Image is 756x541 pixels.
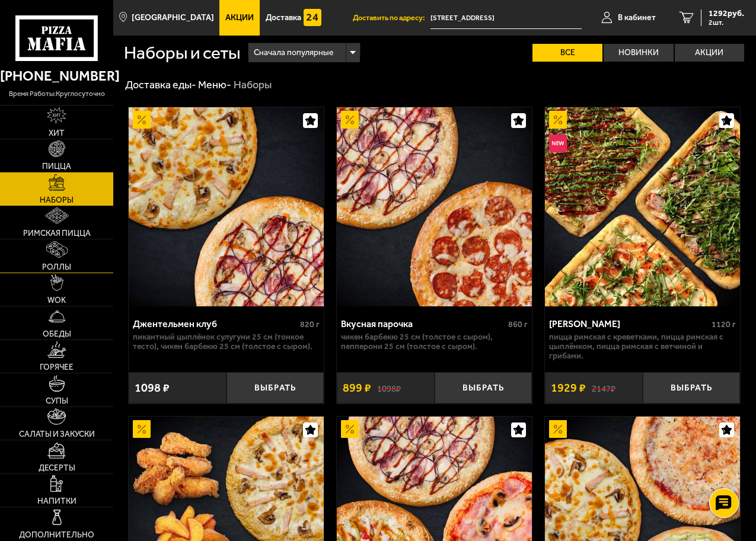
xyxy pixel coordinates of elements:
[49,129,65,137] span: Хит
[532,44,602,62] label: Все
[549,135,567,152] img: Новинка
[343,382,371,394] span: 899 ₽
[643,372,741,404] button: Выбрать
[337,107,532,306] a: АкционныйВкусная парочка
[341,420,359,438] img: Акционный
[37,497,76,505] span: Напитки
[133,420,151,438] img: Акционный
[135,382,170,394] span: 1098 ₽
[549,111,567,129] img: Акционный
[133,111,151,129] img: Акционный
[337,107,532,306] img: Вкусная парочка
[125,78,196,91] a: Доставка еды-
[304,9,321,27] img: 15daf4d41897b9f0e9f617042186c801.svg
[42,263,71,271] span: Роллы
[549,318,709,329] div: [PERSON_NAME]
[43,330,71,338] span: Обеды
[23,229,91,238] span: Римская пицца
[508,319,528,329] span: 860 г
[132,14,214,22] span: [GEOGRAPHIC_DATA]
[40,363,74,372] span: Горячее
[42,162,71,171] span: Пицца
[545,107,740,306] img: Мама Миа
[133,318,297,329] div: Джентельмен клуб
[19,531,94,539] span: Дополнительно
[430,7,582,29] input: Ваш адрес доставки
[129,107,324,306] a: АкционныйДжентельмен клуб
[341,318,505,329] div: Вкусная парочка
[604,44,674,62] label: Новинки
[300,319,320,329] span: 820 г
[675,44,745,62] label: Акции
[39,464,75,472] span: Десерты
[549,332,736,361] p: Пицца Римская с креветками, Пицца Римская с цыплёнком, Пицца Римская с ветчиной и грибами.
[709,9,744,18] span: 1292 руб.
[549,420,567,438] img: Акционный
[377,383,401,393] s: 1098 ₽
[40,196,74,204] span: Наборы
[341,332,528,351] p: Чикен Барбекю 25 см (толстое с сыром), Пепперони 25 см (толстое с сыром).
[430,7,582,29] span: Россия, Санкт-Петербург, Якорная улица, 7
[225,14,254,22] span: Акции
[129,107,324,306] img: Джентельмен клуб
[712,319,736,329] span: 1120 г
[46,397,68,405] span: Супы
[198,78,231,91] a: Меню-
[709,19,744,26] span: 2 шт.
[266,14,301,22] span: Доставка
[133,332,320,351] p: Пикантный цыплёнок сулугуни 25 см (тонкое тесто), Чикен Барбекю 25 см (толстое с сыром).
[618,14,656,22] span: В кабинет
[47,296,66,305] span: WOK
[353,14,430,22] span: Доставить по адресу:
[227,372,324,404] button: Выбрать
[592,383,615,393] s: 2147 ₽
[124,44,240,62] h1: Наборы и сеты
[435,372,532,404] button: Выбрать
[254,41,333,64] span: Сначала популярные
[545,107,740,306] a: АкционныйНовинкаМама Миа
[551,382,586,394] span: 1929 ₽
[341,111,359,129] img: Акционный
[19,430,95,438] span: Салаты и закуски
[234,78,272,92] div: Наборы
